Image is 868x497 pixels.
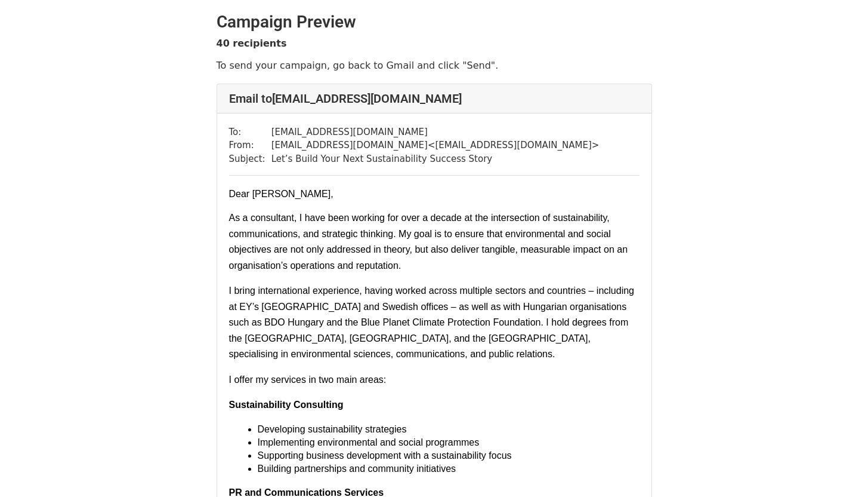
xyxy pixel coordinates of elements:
[217,12,652,32] h2: Campaign Preview
[258,450,512,461] span: Supporting business development with a sustainability focus
[258,437,480,447] span: Implementing environmental and social programmes
[229,213,631,270] span: As a consultant, I have been working for over a decade at the intersection of sustainability, com...
[258,424,407,434] span: Developing sustainability strategies
[217,59,652,72] p: To send your campaign, go back to Gmail and click "Send".
[271,125,600,139] td: [EMAIL_ADDRESS][DOMAIN_NAME]
[229,91,640,106] h4: Email to [EMAIL_ADDRESS][DOMAIN_NAME]
[229,152,271,166] td: Subject:
[229,125,271,139] td: To:
[271,139,600,152] td: [EMAIL_ADDRESS][DOMAIN_NAME] < [EMAIL_ADDRESS][DOMAIN_NAME] >
[229,139,271,152] td: From:
[229,286,637,359] span: I bring international experience, having worked across multiple sectors and countries – including...
[271,152,600,166] td: Let’s Build Your Next Sustainability Success Story
[258,464,456,474] span: Building partnerships and community initiatives
[229,375,387,385] span: I offer my services in two main areas:
[229,400,344,410] span: Sustainability Consulting
[217,38,287,49] strong: 40 recipients
[229,189,333,199] span: Dear [PERSON_NAME],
